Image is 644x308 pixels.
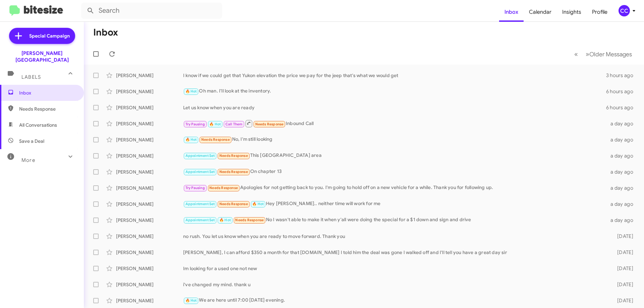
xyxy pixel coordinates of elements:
a: Calendar [524,2,557,22]
span: « [574,50,578,58]
div: [PERSON_NAME] [116,297,183,304]
button: CC [613,5,637,16]
div: Apologies for not getting back to you. I'm going to hold off on a new vehicle for a while. Thank ... [183,184,606,192]
input: Search [81,3,222,19]
span: Needs Response [209,186,238,190]
button: Next [582,47,636,61]
div: [PERSON_NAME] [116,185,183,191]
span: Needs Response [219,202,248,206]
div: Oh man. I'll look at the inventory. [183,87,606,95]
span: Needs Response [201,137,230,142]
div: [PERSON_NAME] [116,136,183,143]
div: [PERSON_NAME] [116,152,183,159]
span: Call Them [225,122,243,126]
span: Try Pausing [185,186,205,190]
div: Hey [PERSON_NAME].. neither time will work for me [183,200,606,208]
span: Appointment Set [185,202,215,206]
span: Needs Response [235,218,264,222]
div: No I wasn't able to make it when y'all were doing the special for a $1 down and sign and drive [183,216,606,224]
span: 🔥 Hot [185,89,197,94]
div: Im looking for a used one not new [183,265,606,272]
span: Special Campaign [29,33,70,39]
div: CC [619,5,630,16]
span: All Conversations [19,122,57,128]
span: Appointment Set [185,153,215,158]
div: 3 hours ago [606,72,639,79]
span: Needs Response [255,122,284,126]
div: a day ago [606,152,639,159]
div: [DATE] [606,249,639,256]
div: [PERSON_NAME] [116,104,183,111]
div: [PERSON_NAME] [116,217,183,224]
div: No, I'm still looking [183,136,606,143]
div: [DATE] [606,281,639,288]
div: i've changed my mind. thank u [183,281,606,288]
div: a day ago [606,185,639,191]
div: [PERSON_NAME] [116,169,183,175]
div: [DATE] [606,297,639,304]
button: Previous [570,47,582,61]
span: Save a Deal [19,138,44,144]
div: a day ago [606,201,639,207]
div: [PERSON_NAME] [116,249,183,256]
div: [PERSON_NAME] [116,201,183,207]
span: Appointment Set [185,218,215,222]
div: [PERSON_NAME] [116,72,183,79]
div: [DATE] [606,233,639,240]
h1: Inbox [93,27,118,38]
span: Older Messages [589,51,632,58]
div: a day ago [606,136,639,143]
span: Appointment Set [185,170,215,174]
span: Labels [21,74,41,80]
div: a day ago [606,217,639,224]
a: Profile [587,2,613,22]
div: a day ago [606,169,639,175]
div: [PERSON_NAME] [116,265,183,272]
span: More [21,157,35,163]
div: This [GEOGRAPHIC_DATA] area [183,152,606,160]
div: [PERSON_NAME] [116,281,183,288]
span: Needs Response [19,106,76,112]
div: I know if we could get that Yukon elevation the price we pay for the jeep that's what we would get [183,72,606,79]
div: [PERSON_NAME] [116,120,183,127]
div: On chapter 13 [183,168,606,176]
span: » [586,50,589,58]
nav: Page navigation example [571,47,636,61]
div: 6 hours ago [606,88,639,95]
a: Insights [557,2,587,22]
div: [PERSON_NAME], I can afford $350 a month for that [DOMAIN_NAME] I told him the deal was gone I wa... [183,249,606,256]
a: Special Campaign [9,28,75,44]
span: 🔥 Hot [185,137,197,142]
span: 🔥 Hot [219,218,231,222]
div: a day ago [606,120,639,127]
div: [PERSON_NAME] [116,233,183,240]
span: 🔥 Hot [185,298,197,303]
div: 6 hours ago [606,104,639,111]
div: Inbound Call [183,119,606,128]
div: We are here until 7:00 [DATE] evening. [183,297,606,304]
div: [DATE] [606,265,639,272]
div: [PERSON_NAME] [116,88,183,95]
span: Needs Response [219,153,248,158]
a: Inbox [499,2,524,22]
span: 🔥 Hot [252,202,264,206]
div: no rush. You let us know when you are ready to move forward. Thank you [183,233,606,240]
div: Let us know when you are ready [183,104,606,111]
span: Inbox [19,89,76,96]
span: Needs Response [219,170,248,174]
span: Try Pausing [185,122,205,126]
span: 🔥 Hot [209,122,221,126]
